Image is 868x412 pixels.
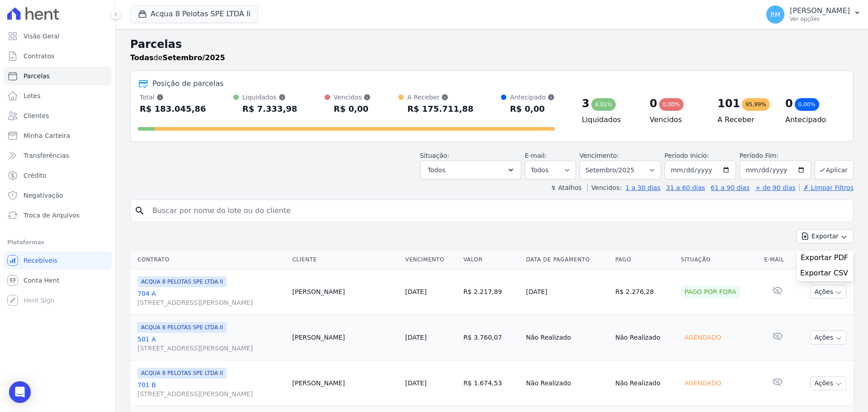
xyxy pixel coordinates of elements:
[140,102,206,116] div: R$ 183.045,86
[4,107,112,125] a: Clientes
[650,96,657,111] div: 0
[717,96,740,111] div: 101
[810,376,846,390] button: Ações
[801,253,850,264] a: Exportar PDF
[522,360,611,406] td: Não Realizado
[4,271,112,289] a: Conta Hent
[790,6,850,15] p: [PERSON_NAME]
[580,152,619,159] label: Vencimento:
[24,32,60,41] span: Visão Geral
[24,52,54,61] span: Contratos
[665,152,709,159] label: Período Inicío:
[770,11,780,18] span: RM
[785,114,839,125] h4: Antecipado
[152,78,224,89] div: Posição de parcelas
[799,184,854,191] a: ✗ Limpar Filtros
[137,276,226,287] span: ACQUA 8 PELOTAS SPE LTDA II
[810,331,846,345] button: Ações
[289,269,402,315] td: [PERSON_NAME]
[666,184,705,191] a: 31 a 60 dias
[405,379,426,387] a: [DATE]
[4,166,112,185] a: Crédito
[681,285,740,298] div: Pago por fora
[401,251,460,269] th: Vencimento
[130,52,225,63] p: de
[740,151,811,161] label: Período Fim:
[717,114,771,125] h4: A Receber
[137,344,285,353] span: [STREET_ADDRESS][PERSON_NAME]
[405,288,426,295] a: [DATE]
[759,2,868,27] button: RM [PERSON_NAME] Ver opções
[510,93,555,102] div: Antecipado
[551,184,581,191] label: ↯ Atalhos
[4,251,112,270] a: Recebíveis
[4,87,112,105] a: Lotes
[137,380,285,398] a: 701 B[STREET_ADDRESS][PERSON_NAME]
[24,171,47,180] span: Crédito
[4,206,112,224] a: Troca de Arquivos
[460,251,523,269] th: Valor
[24,91,41,100] span: Lotes
[137,368,226,379] span: ACQUA 8 PELOTAS SPE LTDA II
[334,93,371,102] div: Vencidos
[334,102,371,116] div: R$ 0,00
[800,269,850,279] a: Exportar CSV
[810,285,846,299] button: Ações
[137,298,285,307] span: [STREET_ADDRESS][PERSON_NAME]
[4,186,112,204] a: Negativação
[612,360,677,406] td: Não Realizado
[24,256,57,265] span: Recebíveis
[4,147,112,165] a: Transferências
[677,251,760,269] th: Situação
[587,184,622,191] label: Vencidos:
[681,331,725,344] div: Agendado
[130,251,289,269] th: Contrato
[681,377,725,389] div: Agendado
[137,289,285,307] a: 704 A[STREET_ADDRESS][PERSON_NAME]
[626,184,660,191] a: 1 a 30 dias
[510,102,555,116] div: R$ 0,00
[612,251,677,269] th: Pago
[4,27,112,45] a: Visão Geral
[755,184,796,191] a: + de 90 dias
[420,161,521,180] button: Todos
[711,184,750,191] a: 61 a 90 dias
[522,269,611,315] td: [DATE]
[582,96,590,111] div: 3
[405,334,426,341] a: [DATE]
[242,102,297,116] div: R$ 7.333,98
[24,191,63,200] span: Negativação
[797,229,854,243] button: Exportar
[428,165,445,175] span: Todos
[742,98,770,111] div: 95,99%
[612,315,677,360] td: Não Realizado
[790,15,850,23] p: Ver opções
[24,211,80,220] span: Troca de Arquivos
[130,53,154,62] strong: Todas
[140,93,206,102] div: Total
[522,251,611,269] th: Data de Pagamento
[24,111,49,120] span: Clientes
[460,360,523,406] td: R$ 1.674,53
[242,93,297,102] div: Liquidados
[420,152,449,159] label: Situação:
[7,237,108,248] div: Plataformas
[137,335,285,353] a: 501 A[STREET_ADDRESS][PERSON_NAME]
[289,315,402,360] td: [PERSON_NAME]
[130,5,258,23] button: Acqua 8 Pelotas SPE LTDA Ii
[137,322,226,333] span: ACQUA 8 PELOTAS SPE LTDA II
[591,98,616,111] div: 4,01%
[800,269,848,278] span: Exportar CSV
[9,381,31,403] div: Open Intercom Messenger
[130,36,854,52] h2: Parcelas
[760,251,795,269] th: E-mail
[407,102,474,116] div: R$ 175.711,88
[815,160,854,180] button: Aplicar
[289,360,402,406] td: [PERSON_NAME]
[650,114,703,125] h4: Vencidos
[4,47,112,65] a: Contratos
[24,276,59,285] span: Conta Hent
[785,96,793,111] div: 0
[163,53,225,62] strong: Setembro/2025
[795,98,819,111] div: 0,00%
